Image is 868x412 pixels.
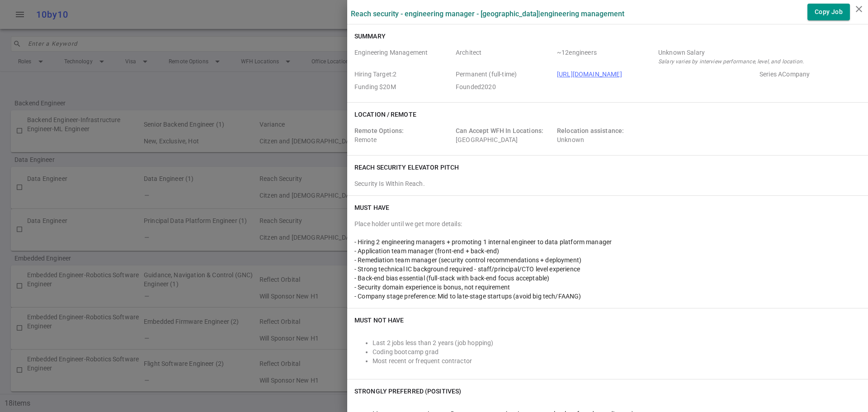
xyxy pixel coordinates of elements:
[354,70,452,79] span: Hiring Target
[373,356,861,365] li: Most recent or frequent contractor
[354,163,459,172] h6: Reach Security elevator pitch
[351,9,624,18] label: Reach Security - Engineering Manager - [GEOGRAPHIC_DATA] | Engineering Management
[373,338,861,347] li: Last 2 jobs less than 2 years (job hopping)
[354,203,389,212] h6: Must Have
[354,284,510,291] span: - Security domain experience is bonus, not requirement
[557,48,655,66] span: Team Count
[456,70,553,79] span: Job Type
[354,275,549,282] span: - Back-end bias essential (full-stack with back-end focus acceptable)
[456,126,553,144] div: [GEOGRAPHIC_DATA]
[354,219,861,228] div: Place holder until we get more details:
[354,238,612,246] span: - Hiring 2 engineering managers + promoting 1 internal engineer to data platform manager
[456,48,553,66] span: Level
[456,82,553,91] span: Employer Founded
[807,4,850,20] button: Copy Job
[759,70,857,79] span: Employer Stage e.g. Series A
[354,48,452,66] span: Roles
[456,127,543,134] span: Can Accept WFH In Locations:
[354,126,452,144] div: Remote
[557,127,624,134] span: Relocation assistance:
[854,4,864,14] i: close
[354,265,580,273] span: - Strong technical IC background required - staff/principal/CTO level experience
[557,71,622,78] a: [URL][DOMAIN_NAME]
[354,82,452,91] span: Employer Founding
[658,48,857,57] div: Salary Range
[557,70,756,79] span: Company URL
[354,110,416,119] h6: Location / Remote
[354,316,404,325] h6: Must NOT Have
[354,127,404,134] span: Remote Options:
[354,387,461,396] h6: Strongly Preferred (Positives)
[658,58,804,65] i: Salary varies by interview performance, level, and location.
[354,179,861,188] div: Security Is Within Reach.
[557,126,655,144] div: Unknown
[354,247,499,255] span: - Application team manager (front-end + back-end)
[354,256,581,264] span: - Remediation team manager (security control recommendations + deployment)
[373,347,861,356] li: Coding bootcamp grad
[354,293,581,300] span: - Company stage preference: Mid to late-stage startups (avoid big tech/FAANG)
[354,32,386,41] h6: Summary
